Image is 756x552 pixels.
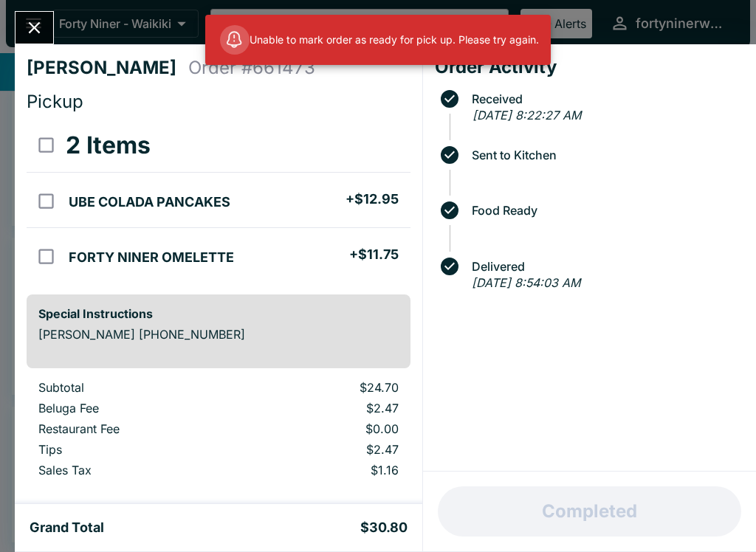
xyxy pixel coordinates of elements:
p: Restaurant Fee [38,421,232,436]
h6: Special Instructions [38,306,399,321]
p: Subtotal [38,380,232,395]
h4: Order # 661473 [188,57,315,79]
h5: Grand Total [30,519,104,537]
div: Unable to mark order as ready for pick up. Please try again. [220,19,539,61]
span: Pickup [27,91,83,112]
span: Sent to Kitchen [464,148,744,162]
h3: 2 Items [66,131,151,160]
p: $2.47 [255,442,398,457]
p: $0.00 [255,421,398,436]
p: $24.70 [255,380,398,395]
span: Food Ready [464,204,744,217]
h4: Order Activity [435,56,744,78]
p: $1.16 [255,463,398,477]
table: orders table [27,119,410,283]
h5: $30.80 [360,519,408,537]
em: [DATE] 8:54:03 AM [472,275,580,290]
h5: + $12.95 [346,190,399,208]
span: Delivered [464,260,744,273]
h5: UBE COLADA PANCAKES [69,193,230,211]
table: orders table [27,380,410,483]
h5: FORTY NINER OMELETTE [69,249,234,266]
p: Sales Tax [38,463,232,477]
p: [PERSON_NAME] [PHONE_NUMBER] [38,327,399,342]
span: Received [464,92,744,106]
button: Close [16,12,53,44]
p: Beluga Fee [38,401,232,415]
em: [DATE] 8:22:27 AM [472,108,581,123]
p: Tips [38,442,232,457]
h4: [PERSON_NAME] [27,57,188,79]
p: $2.47 [255,401,398,415]
h5: + $11.75 [349,246,399,263]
